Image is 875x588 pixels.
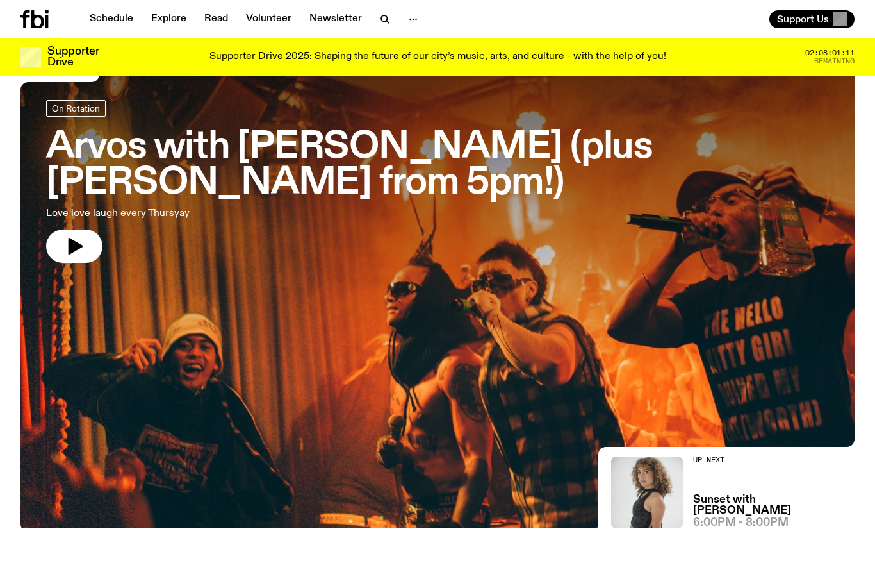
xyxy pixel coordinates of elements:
span: 02:08:01:11 [805,49,855,56]
a: Volunteer [238,10,299,28]
a: Arvos with [PERSON_NAME] (plus [PERSON_NAME] from 5pm!)Love love laugh every Thursyay [46,100,829,263]
a: Sunset with [PERSON_NAME] [693,494,855,516]
a: On Rotation [46,100,106,117]
span: Remaining [814,58,855,65]
span: 6:00pm - 8:00pm [693,517,789,528]
p: Supporter Drive 2025: Shaping the future of our city’s music, arts, and culture - with the help o... [209,51,666,63]
h3: Arvos with [PERSON_NAME] (plus [PERSON_NAME] from 5pm!) [46,130,829,201]
a: Newsletter [302,10,370,28]
img: Tangela looks past her left shoulder into the camera with an inquisitive look. She is wearing a s... [611,457,683,528]
span: On Rotation [52,103,100,113]
a: Schedule [82,10,141,28]
h2: Up Next [693,457,855,464]
span: Support Us [777,13,829,25]
p: Love love laugh every Thursyay [46,206,374,222]
a: Explore [143,10,194,28]
a: Read [197,10,236,28]
button: Support Us [769,10,855,28]
h3: Supporter Drive [47,46,99,68]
